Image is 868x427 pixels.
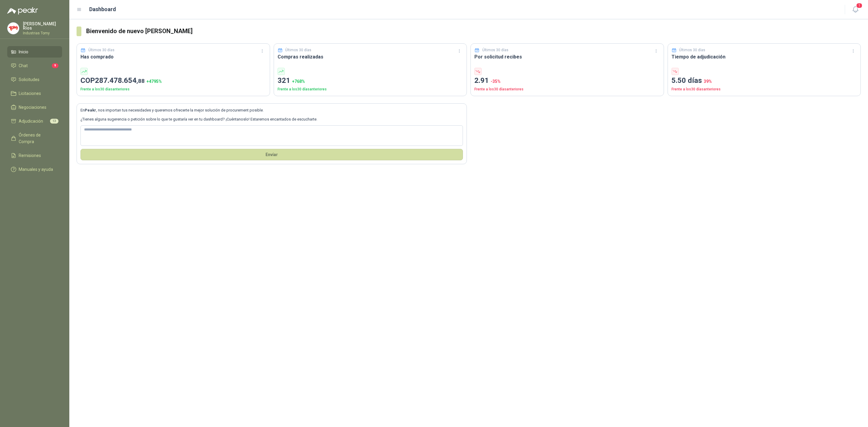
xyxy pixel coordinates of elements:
[19,104,46,111] span: Negociaciones
[23,22,62,30] p: [PERSON_NAME] Ríos
[671,53,857,61] h3: Tiempo de adjudicación
[50,119,58,124] span: 13
[474,86,660,92] p: Frente a los 30 días anteriores
[80,53,266,61] h3: Has comprado
[89,5,116,14] h1: Dashboard
[850,4,861,15] button: 1
[7,88,62,99] a: Licitaciones
[80,75,266,86] p: COP
[23,31,62,35] p: Industrias Tomy
[80,86,266,92] p: Frente a los 30 días anteriores
[19,118,43,124] span: Adjudicación
[85,108,96,112] b: Peakr
[95,76,145,85] span: 287.478.654
[80,149,463,160] button: Envíar
[19,152,41,159] span: Remisiones
[491,79,501,84] span: -35 %
[7,164,62,175] a: Manuales y ayuda
[52,63,58,68] span: 9
[19,62,28,69] span: Chat
[7,102,62,113] a: Negociaciones
[671,75,857,86] p: 5.50 días
[292,79,305,84] span: + 768 %
[7,115,62,127] a: Adjudicación13
[7,129,62,147] a: Órdenes de Compra
[19,166,53,173] span: Manuales y ayuda
[7,46,62,58] a: Inicio
[19,132,56,145] span: Órdenes de Compra
[671,86,857,92] p: Frente a los 30 días anteriores
[86,27,861,36] h3: Bienvenido de nuevo [PERSON_NAME]
[856,3,863,8] span: 1
[474,53,660,61] h3: Por solicitud recibes
[278,86,463,92] p: Frente a los 30 días anteriores
[88,47,115,53] p: Últimos 30 días
[285,47,311,53] p: Últimos 30 días
[19,76,39,83] span: Solicitudes
[7,150,62,161] a: Remisiones
[704,79,712,84] span: 39 %
[474,75,660,86] p: 2.91
[7,7,38,14] img: Logo peakr
[19,49,28,55] span: Inicio
[146,79,162,84] span: + 4795 %
[80,107,463,113] p: En , nos importan tus necesidades y queremos ofrecerte la mejor solución de procurement posible.
[7,60,62,71] a: Chat9
[278,53,463,61] h3: Compras realizadas
[19,90,41,97] span: Licitaciones
[482,47,508,53] p: Últimos 30 días
[7,74,62,85] a: Solicitudes
[80,116,463,122] p: ¿Tienes alguna sugerencia o petición sobre lo que te gustaría ver en tu dashboard? ¡Cuéntanoslo! ...
[8,23,19,34] img: Company Logo
[278,75,463,86] p: 321
[137,77,145,84] span: ,88
[679,47,705,53] p: Últimos 30 días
